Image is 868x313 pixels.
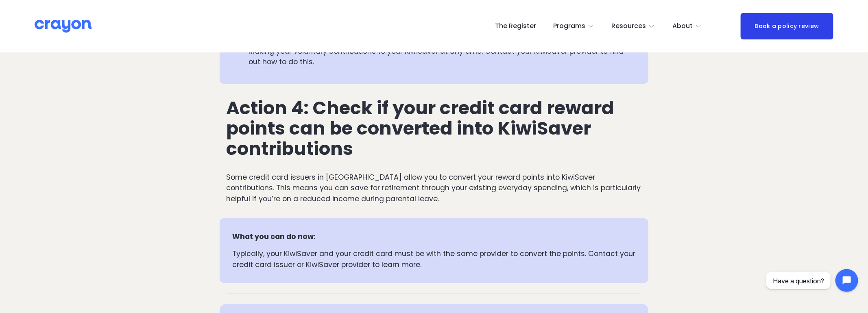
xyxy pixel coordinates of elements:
[672,20,693,32] span: About
[227,95,619,161] span: Action 4: Check if your credit card reward points can be converted into KiwiSaver contributions
[227,172,642,204] p: Some credit card issuers in [GEOGRAPHIC_DATA] allow you to convert your reward points into KiwiSa...
[672,20,702,33] a: folder dropdown
[495,20,536,33] a: The Register
[232,248,636,270] p: Typically, your KiwiSaver and your credit card must be with the same provider to convert the poin...
[612,20,646,32] span: Resources
[612,20,655,33] a: folder dropdown
[741,13,833,39] a: Book a policy review
[554,20,586,32] span: Programs
[554,20,595,33] a: folder dropdown
[35,19,92,33] img: Crayon
[249,46,636,67] p: Making your voluntary contributions to your KiwiSaver at any time. Contact your KiwiSaver provide...
[232,232,316,241] strong: What you can do now:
